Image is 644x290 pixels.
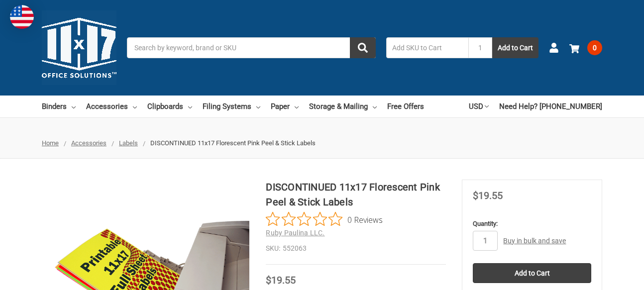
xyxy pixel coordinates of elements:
[266,243,280,254] dt: SKU:
[266,274,296,286] span: $19.55
[147,96,192,117] a: Clipboards
[203,96,260,117] a: Filing Systems
[587,40,602,55] span: 0
[266,229,324,237] a: Ruby Paulina LLC.
[492,37,538,58] button: Add to Cart
[309,96,377,117] a: Storage & Mailing
[119,139,138,147] a: Labels
[473,190,503,201] span: $19.55
[266,212,383,227] button: Rated 0 out of 5 stars from 0 reviews. Jump to reviews.
[569,35,602,61] a: 0
[387,96,424,117] a: Free Offers
[71,139,107,147] a: Accessories
[42,96,76,117] a: Binders
[266,180,445,209] h1: DISCONTINUED 11x17 Florescent Pink Peel & Stick Labels
[347,212,383,227] span: 0 Reviews
[499,96,602,117] a: Need Help? [PHONE_NUMBER]
[86,96,137,117] a: Accessories
[127,37,376,58] input: Search by keyword, brand or SKU
[10,5,34,29] img: duty and tax information for United States
[150,139,316,147] span: DISCONTINUED 11x17 Florescent Pink Peel & Stick Labels
[42,10,116,85] img: 11x17.com
[386,37,468,58] input: Add SKU to Cart
[469,96,489,117] a: USD
[271,96,299,117] a: Paper
[266,243,445,254] dd: 552063
[42,139,59,147] a: Home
